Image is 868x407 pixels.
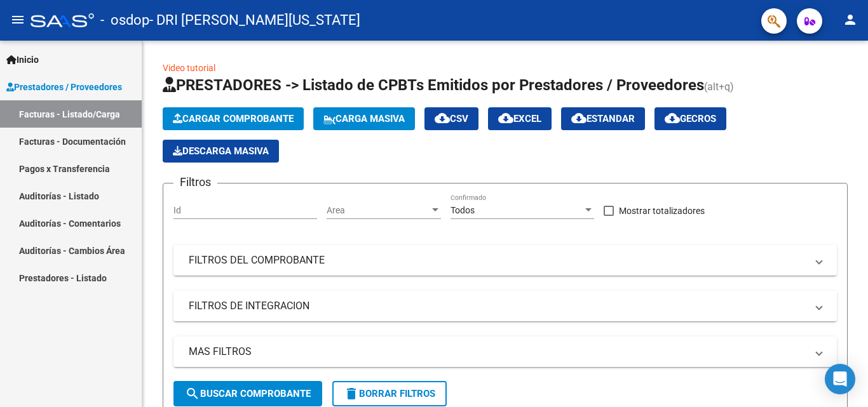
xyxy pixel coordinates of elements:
mat-icon: cloud_download [571,110,587,126]
span: Area [327,205,430,216]
mat-icon: cloud_download [498,110,513,126]
span: Prestadores / Proveedores [6,80,122,94]
mat-icon: cloud_download [665,110,680,126]
mat-icon: cloud_download [435,110,450,126]
button: Carga Masiva [313,107,415,130]
button: Gecros [654,107,726,130]
mat-expansion-panel-header: MAS FILTROS [173,337,837,367]
mat-expansion-panel-header: FILTROS DE INTEGRACION [173,291,837,321]
mat-panel-title: FILTROS DEL COMPROBANTE [189,253,806,267]
h3: Filtros [173,173,217,191]
button: CSV [424,107,478,130]
span: Todos [451,205,475,215]
span: Gecros [665,113,716,124]
mat-icon: menu [10,12,25,27]
button: Descarga Masiva [163,140,279,163]
span: EXCEL [498,113,541,124]
span: - osdop [100,6,149,34]
mat-panel-title: FILTROS DE INTEGRACION [189,299,806,313]
mat-icon: delete [344,386,359,401]
mat-panel-title: MAS FILTROS [189,345,806,359]
span: - DRI [PERSON_NAME][US_STATE] [149,6,360,34]
span: CSV [435,113,468,124]
button: EXCEL [488,107,552,130]
span: Carga Masiva [323,113,405,124]
span: PRESTADORES -> Listado de CPBTs Emitidos por Prestadores / Proveedores [163,76,704,94]
button: Estandar [561,107,645,130]
button: Borrar Filtros [332,381,447,406]
span: Mostrar totalizadores [619,203,705,218]
span: Estandar [571,113,635,124]
a: Video tutorial [163,63,215,73]
span: Buscar Comprobante [185,388,311,399]
mat-icon: search [185,386,200,401]
span: Descarga Masiva [173,145,269,157]
button: Buscar Comprobante [173,381,322,406]
app-download-masive: Descarga masiva de comprobantes (adjuntos) [163,140,279,163]
mat-icon: person [843,12,858,27]
span: Cargar Comprobante [173,113,294,124]
mat-expansion-panel-header: FILTROS DEL COMPROBANTE [173,245,837,276]
span: Borrar Filtros [344,388,435,399]
span: Inicio [6,53,39,67]
button: Cargar Comprobante [163,107,304,130]
div: Open Intercom Messenger [825,364,855,394]
span: (alt+q) [704,81,734,93]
